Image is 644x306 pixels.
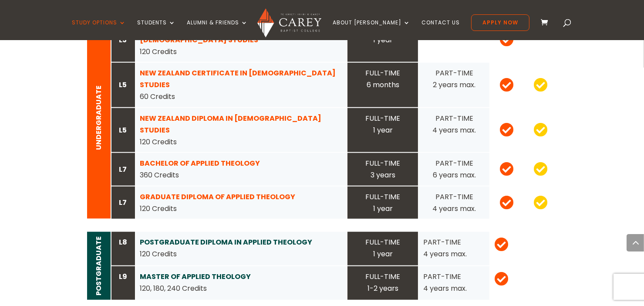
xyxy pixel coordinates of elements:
a: BACHELOR OF APPLIED THEOLOGY [140,158,260,168]
a: NEW ZEALAND CERTIFICATE IN [DEMOGRAPHIC_DATA] STUDIES [140,68,336,90]
a: Contact Us [421,20,460,40]
div: PART-TIME 2 years max. [423,67,485,91]
div: 120 Credits [140,236,343,260]
a: Study Options [72,20,126,40]
a: NEW ZEALAND DIPLOMA IN [DEMOGRAPHIC_DATA] STUDIES [140,113,322,135]
strong: L5 [119,80,127,90]
a: INTERMISSION | NEW ZEALAND DIPLOMA IN [DEMOGRAPHIC_DATA] STUDIES [140,23,290,44]
div: FULL-TIME 3 years [352,157,414,181]
strong: L9 [119,272,127,282]
div: PART-TIME 4 years max. [423,271,485,294]
div: FULL-TIME 1-2 years [352,271,414,294]
div: PART-TIME 4 years max. [423,236,485,260]
strong: POSTGRADUATE [94,236,104,296]
div: 120 Credits [140,112,343,148]
div: FULL-TIME 1 year [352,236,414,260]
strong: L8 [119,237,127,247]
a: Apply Now [471,14,529,31]
a: GRADUATE DIPLOMA OF APPLIED THEOLOGY [140,192,296,202]
strong: L5 [119,35,127,45]
div: PART-TIME 4 years max. [423,191,485,214]
div: PART-TIME 6 years max. [423,157,485,181]
div: FULL-TIME 1 year [352,191,414,214]
a: Alumni & Friends [187,20,248,40]
a: Students [137,20,175,40]
div: 360 Credits [140,157,343,181]
strong: UNDERGRADUATE [94,86,104,150]
a: POSTGRADUATE DIPLOMA IN APPLIED THEOLOGY [140,237,313,247]
div: 120, 180, 240 Credits [140,271,343,294]
strong: L7 [119,197,127,207]
div: FULL-TIME 1 year [352,112,414,136]
div: 120 Credits [140,191,343,214]
a: About [PERSON_NAME] [333,20,410,40]
strong: L5 [119,125,127,135]
strong: L7 [119,164,127,174]
div: 60 Credits [140,67,343,103]
a: MASTER OF APPLIED THEOLOGY [140,272,251,282]
div: PART-TIME 4 years max. [423,112,485,136]
div: FULL-TIME 6 months [352,67,414,91]
img: Carey Baptist College [257,8,321,37]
